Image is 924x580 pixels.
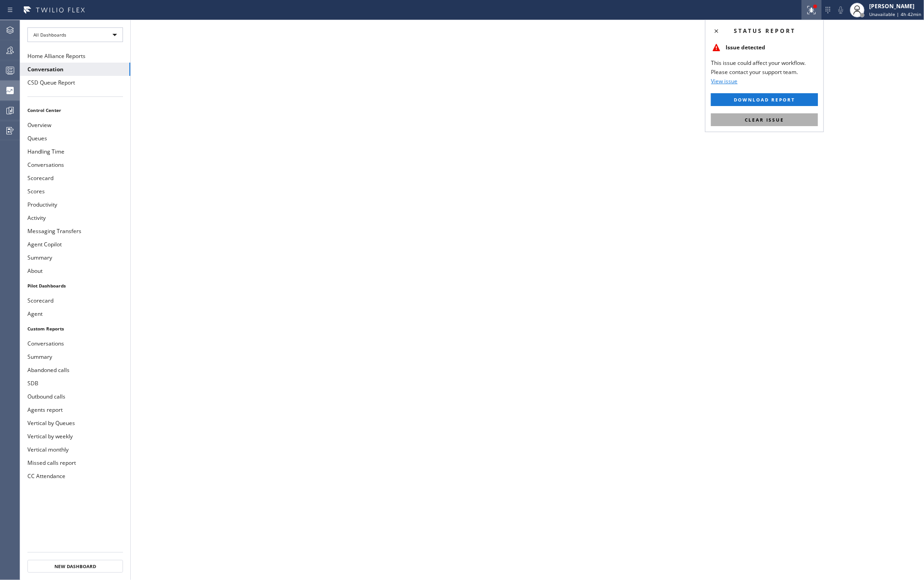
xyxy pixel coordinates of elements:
button: Mute [834,4,847,16]
button: Overview [20,118,130,132]
button: CC Attendance [20,469,130,483]
button: SDB [20,377,130,390]
button: Summary [20,350,130,363]
button: Summary [20,251,130,264]
li: Custom Reports [20,323,130,335]
button: Vertical by weekly [20,430,130,443]
button: Agent [20,307,130,320]
button: CSD Queue Report [20,76,130,89]
button: Scorecard [20,294,130,307]
button: Messaging Transfers [20,224,130,238]
button: Handling Time [20,145,130,158]
button: Conversations [20,158,130,171]
button: Outbound calls [20,390,130,403]
button: Vertical by Queues [20,416,130,430]
button: Conversations [20,337,130,350]
button: Productivity [20,198,130,211]
button: New Dashboard [27,560,123,573]
div: [PERSON_NAME] [869,2,921,10]
li: Control Center [20,104,130,116]
button: Queues [20,132,130,145]
span: Unavailable | 4h 42min [869,11,921,17]
button: Vertical monthly [20,443,130,456]
button: Missed calls report [20,456,130,469]
button: Agents report [20,403,130,416]
button: Conversation [20,63,130,76]
div: All Dashboards [27,27,123,42]
button: Activity [20,211,130,224]
button: Abandoned calls [20,363,130,377]
button: Home Alliance Reports [20,49,130,63]
li: Pilot Dashboards [20,280,130,292]
button: Scores [20,185,130,198]
button: Scorecard [20,171,130,185]
button: About [20,264,130,277]
button: Agent Copilot [20,238,130,251]
iframe: dashboard_afokLmgIHo2q [131,20,924,580]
